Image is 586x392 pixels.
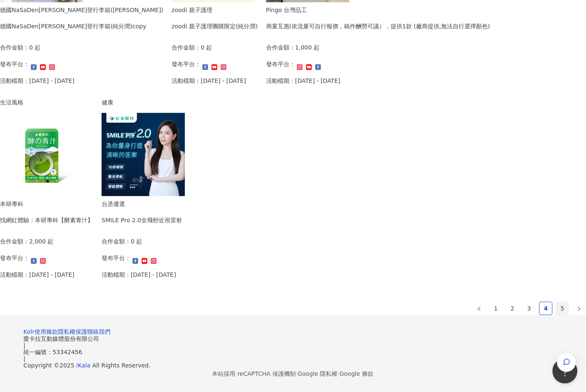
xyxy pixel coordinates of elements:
span: | [338,370,340,377]
div: SMILE Pro 2.0全飛秒近視雷射 [102,216,182,225]
a: Google 隱私權 [298,370,338,377]
p: 1,000 起 [295,43,320,52]
p: 活動檔期：[DATE] - [DATE] [172,76,246,85]
span: | [296,370,298,377]
div: 商案互惠(依流量可自行報價，稿件酬勞可議），提供1款 (廠商提供,無法自行選擇顏色) [266,22,490,31]
li: 4 [539,302,553,315]
p: 發布平台： [172,60,201,69]
p: 合作金額： [102,237,131,246]
a: Google 條款 [339,370,374,377]
div: 愛卡拉互動媒體股份有限公司 [23,335,563,342]
p: 活動檔期：[DATE] - [DATE] [266,76,341,85]
a: 聯絡我們 [87,328,110,335]
p: 發布平台： [266,60,295,69]
a: iKala [76,362,90,369]
a: 1 [490,302,502,315]
p: 合作金額： [172,43,201,52]
p: 2,000 起 [29,237,54,246]
a: 使用條款 [35,328,58,335]
a: 2 [506,302,519,315]
span: right [577,306,582,311]
li: Previous Page [473,302,486,315]
img: SMILE Pro 2.0全飛秒近視雷射 [102,113,185,196]
a: Kolr [23,328,35,335]
iframe: Help Scout Beacon - Open [553,359,578,384]
p: 0 起 [201,43,212,52]
button: right [573,302,586,315]
p: 合作金額： [266,43,295,52]
p: 0 起 [29,43,40,52]
p: 0 起 [131,237,142,246]
p: 發布平台： [102,253,131,263]
div: Pingo 台灣品工 [266,5,490,15]
p: 活動檔期：[DATE] - [DATE] [102,270,176,279]
div: 台丞優選 [102,199,182,208]
li: Next Page [573,302,586,315]
a: 4 [540,302,552,315]
a: 隱私權保護 [58,328,87,335]
span: | [23,355,25,362]
div: zoodi 親子護理團購限定(純分潤) [172,22,258,31]
li: 5 [556,302,569,315]
span: left [477,306,482,311]
li: 1 [489,302,503,315]
a: 3 [523,302,536,315]
button: left [473,302,486,315]
li: 3 [523,302,536,315]
li: 2 [506,302,519,315]
a: 5 [556,302,569,315]
span: 本站採用 reCAPTCHA 保護機制 [212,369,374,379]
div: zoodi 親子護理 [172,5,258,15]
div: 健康 [102,98,185,107]
div: 統一編號：53342456 [23,349,563,355]
span: | [23,342,25,349]
div: Copyright © 2025 All Rights Reserved. [23,362,563,369]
